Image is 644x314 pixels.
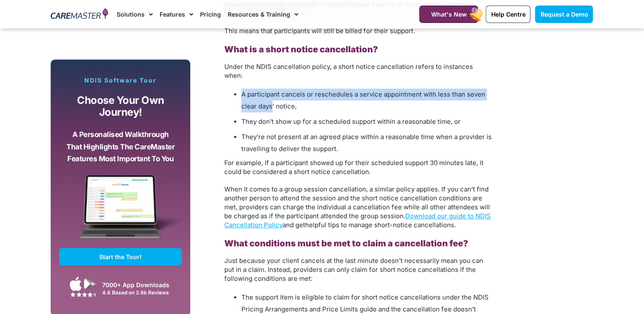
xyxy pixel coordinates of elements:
[224,257,483,283] span: Just because your client cancels at the last minute doesn’t necessarily mean you can put in a cla...
[59,77,182,84] p: NDIS Software Tour
[535,6,593,23] a: Request a Demo
[102,289,177,296] div: 4.6 Based on 2.6k Reviews
[84,277,96,290] img: Google Play App Icon
[224,185,492,229] p: helpful tips to manage short-notice cancellations.
[431,11,467,18] span: What's New
[540,11,588,18] span: Request a Demo
[241,90,485,110] span: A participant cancels or reschedules a service appointment with less than seven clear days’ notice,
[66,94,175,119] p: Choose your own journey!
[224,63,473,80] span: Under the NDIS cancellation policy, a short notice cancellation refers to instances when:
[241,117,461,126] span: They don’t show up for a scheduled support within a reasonable time, or
[224,27,415,35] span: This means that participants will still be billed for their support.
[59,248,182,265] a: Start the Tour!
[241,133,492,153] span: They’re not present at an agreed place within a reasonable time when a provider is travelling to ...
[224,238,468,248] b: What conditions must be met to claim a cancellation fee?
[59,175,182,248] img: CareMaster Software Mockup on Screen
[70,277,82,291] img: Apple App Store Icon
[224,212,491,229] a: Download our guide to NDIS Cancellation Policy
[491,11,525,18] span: Help Centre
[224,185,491,229] span: When it comes to a group session cancellation, a similar policy applies. If you can’t find anothe...
[51,8,108,21] img: CareMaster Logo
[224,44,378,54] b: What is a short notice cancellation?
[102,280,177,289] div: 7000+ App Downloads
[224,159,484,176] span: For example, if a participant showed up for their scheduled support 30 minutes late, it could be ...
[70,292,96,297] img: Google Play Store App Review Stars
[66,128,175,165] p: A personalised walkthrough that highlights the CareMaster features most important to you
[419,6,478,23] a: What's New
[99,253,142,260] span: Start the Tour!
[486,6,530,23] a: Help Centre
